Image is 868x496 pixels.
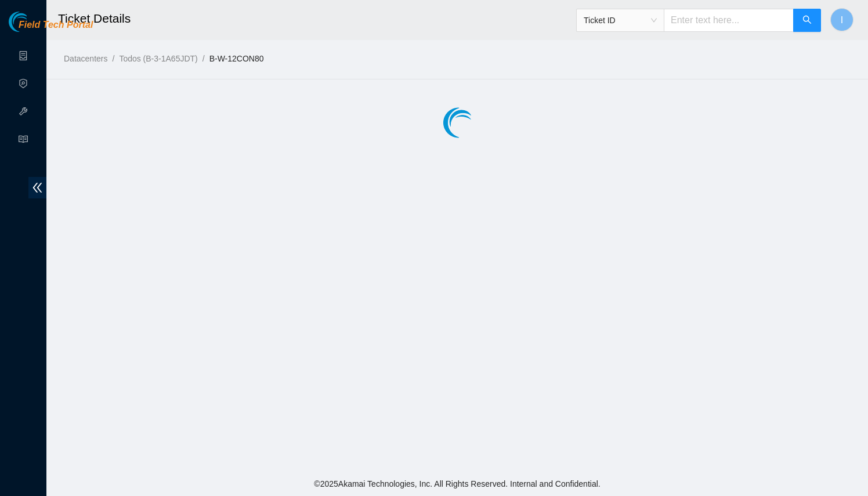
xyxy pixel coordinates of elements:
[112,54,114,63] span: /
[830,8,853,31] button: I
[46,472,868,496] footer: © 2025 Akamai Technologies, Inc. All Rights Reserved. Internal and Confidential.
[202,54,205,63] span: /
[793,9,821,32] button: search
[841,13,843,27] span: I
[19,129,28,153] span: read
[664,9,794,32] input: Enter text here...
[802,15,812,26] span: search
[9,12,59,32] img: Akamai Technologies
[28,177,46,198] span: double-left
[584,12,657,29] span: Ticket ID
[64,54,107,63] a: Datacenters
[209,54,264,63] a: B-W-12CON80
[119,54,197,63] a: Todos (B-3-1A65JDT)
[19,20,93,31] span: Field Tech Portal
[9,21,93,36] a: Akamai TechnologiesField Tech Portal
